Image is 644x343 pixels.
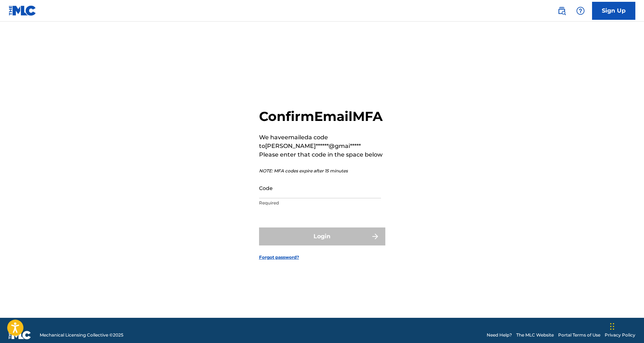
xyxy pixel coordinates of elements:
[576,6,585,15] img: help
[558,332,600,338] a: Portal Terms of Use
[259,133,385,150] p: We have emailed a code to [PERSON_NAME]******@gmai*****
[259,168,385,174] p: NOTE: MFA codes expire after 15 minutes
[259,108,385,125] h2: Confirm Email MFA
[557,6,566,15] img: search
[555,4,569,18] a: Public Search
[608,308,644,343] iframe: Chat Widget
[259,150,385,159] p: Please enter that code in the space below
[487,332,512,338] a: Need Help?
[40,332,123,338] span: Mechanical Licensing Collective © 2025
[592,2,635,20] a: Sign Up
[573,4,588,18] div: Help
[610,316,614,337] div: Drag
[259,200,381,206] p: Required
[9,331,31,339] img: logo
[516,332,554,338] a: The MLC Website
[605,332,635,338] a: Privacy Policy
[259,254,299,261] a: Forgot password?
[9,5,36,16] img: MLC Logo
